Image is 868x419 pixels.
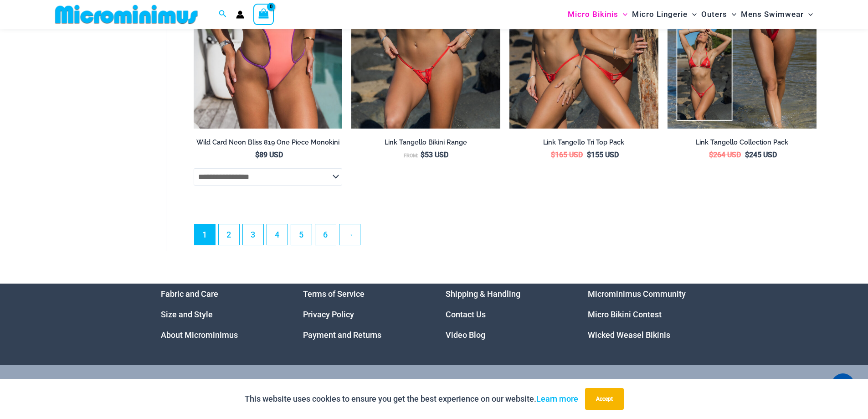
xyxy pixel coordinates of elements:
h2: Wild Card Neon Bliss 819 One Piece Monokini [194,138,343,147]
bdi: 53 USD [421,150,448,159]
a: Microminimus Community [588,289,686,299]
span: $ [709,150,713,159]
a: Learn more [536,394,578,403]
aside: Footer Widget 1 [161,284,281,345]
span: Page 1 [195,224,215,245]
a: Size and Style [161,310,213,319]
span: $ [421,150,425,159]
nav: Product Pagination [194,224,817,250]
a: Wild Card Neon Bliss 819 One Piece Monokini [194,138,343,150]
aside: Footer Widget 4 [588,284,708,345]
span: From: [404,153,418,159]
a: Privacy Policy [303,310,354,319]
a: Payment and Returns [303,330,381,340]
bdi: 165 USD [551,150,583,159]
a: Page 2 [219,224,239,245]
nav: Menu [303,284,423,345]
a: Micro BikinisMenu ToggleMenu Toggle [565,3,630,26]
span: Menu Toggle [727,3,736,26]
nav: Menu [446,284,565,345]
h2: Link Tangello Bikini Range [351,138,500,147]
button: Accept [585,388,624,410]
span: Menu Toggle [804,3,813,26]
span: Outers [701,3,727,26]
nav: Site Navigation [564,1,817,27]
a: Video Blog [446,330,485,340]
a: Micro Bikini Contest [588,310,662,319]
h2: Link Tangello Collection Pack [668,138,817,147]
a: Link Tangello Tri Top Pack [509,138,658,150]
a: Page 6 [315,224,336,245]
span: Micro Lingerie [632,3,688,26]
img: MM SHOP LOGO FLAT [51,4,201,25]
span: Menu Toggle [688,3,697,26]
a: Mens SwimwearMenu ToggleMenu Toggle [739,3,815,26]
a: View Shopping Cart, empty [253,4,274,25]
span: $ [255,150,259,159]
a: Terms of Service [303,289,365,299]
a: Account icon link [236,10,244,19]
nav: Menu [161,284,281,345]
span: Menu Toggle [618,3,627,26]
a: → [339,224,360,245]
h2: Link Tangello Tri Top Pack [509,138,658,147]
span: $ [745,150,749,159]
bdi: 245 USD [745,150,777,159]
aside: Footer Widget 2 [303,284,423,345]
a: Contact Us [446,310,486,319]
a: Link Tangello Bikini Range [351,138,500,150]
bdi: 89 USD [255,150,283,159]
a: Wicked Weasel Bikinis [588,330,670,340]
p: This website uses cookies to ensure you get the best experience on our website. [245,392,578,406]
a: Search icon link [219,9,227,20]
bdi: 155 USD [587,150,619,159]
span: $ [587,150,591,159]
a: Link Tangello Collection Pack [668,138,817,150]
a: Page 4 [267,224,288,245]
span: Micro Bikinis [568,3,618,26]
a: Micro LingerieMenu ToggleMenu Toggle [630,3,699,26]
a: Page 3 [243,224,263,245]
aside: Footer Widget 3 [446,284,565,345]
a: Shipping & Handling [446,289,520,299]
a: Fabric and Care [161,289,218,299]
a: About Microminimus [161,330,238,340]
bdi: 264 USD [709,150,741,159]
a: Page 5 [291,224,312,245]
nav: Menu [588,284,708,345]
a: OutersMenu ToggleMenu Toggle [699,3,739,26]
span: Mens Swimwear [741,3,804,26]
span: $ [551,150,555,159]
